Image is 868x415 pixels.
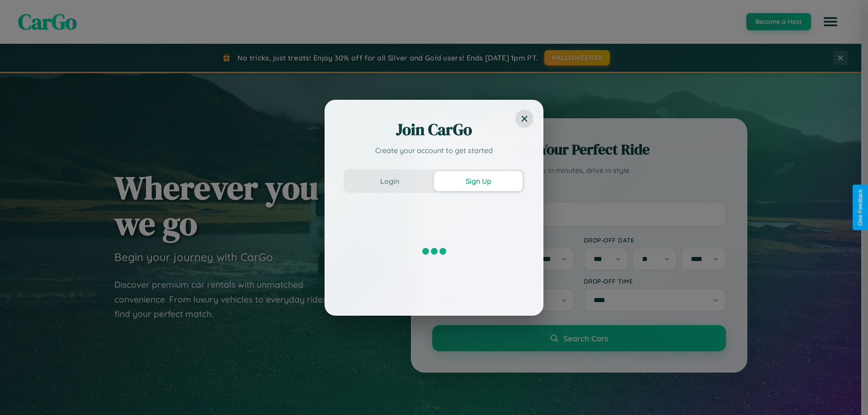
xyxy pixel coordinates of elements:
p: Discover premium car rentals with unmatched convenience. From luxury vehicles to everyday rides, ... [114,277,340,322]
h2: Find Your Perfect Ride [432,140,726,159]
button: Search Cars [432,325,726,351]
label: Drop-off Time [584,277,726,285]
label: Drop-off Date [584,236,726,244]
label: Pick-up Time [432,277,575,285]
span: Search Cars [563,333,608,343]
p: Book in minutes, drive in style [432,164,726,177]
iframe: Intercom live chat [9,384,31,406]
button: Open menu [818,9,843,34]
label: Where [432,191,726,198]
h1: Wherever you go, we go [114,170,369,241]
span: CarGo [18,7,77,37]
button: Become a Host [746,13,811,30]
span: No tricks, just treats! Enjoy 30% off for all Silver and Gold users! Ends [DATE] 1pm PT. [237,53,538,62]
button: HALLOWEEN30 [544,50,610,65]
h3: Begin your journey with CarGo [114,250,273,264]
div: Give Feedback [850,189,857,226]
label: Pick-up Date [432,236,575,244]
button: Give Feedback [846,185,862,230]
